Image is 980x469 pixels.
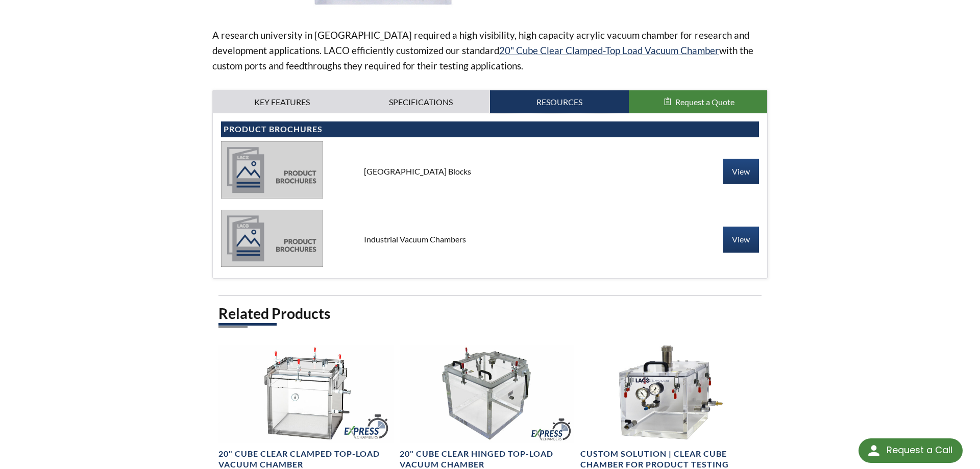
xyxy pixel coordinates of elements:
div: Request a Call [859,438,963,463]
div: [GEOGRAPHIC_DATA] Blocks [356,166,625,177]
a: Specifications [352,90,491,114]
span: Request a Quote [675,97,734,107]
a: View [723,159,759,184]
a: Resources [490,90,629,114]
button: Request a Quote [629,90,768,114]
img: product_brochures-81b49242bb8394b31c113ade466a77c846893fb1009a796a1a03a1a1c57cbc37.jpg [221,141,323,199]
a: 20" Cube Clear Clamped-Top Load Vacuum Chamber [499,44,719,56]
img: product_brochures-81b49242bb8394b31c113ade466a77c846893fb1009a796a1a03a1a1c57cbc37.jpg [221,210,323,267]
h2: Related Products [218,304,762,323]
a: View [723,227,759,252]
img: round button [866,442,882,459]
p: A research university in [GEOGRAPHIC_DATA] required a high visibility, high capacity acrylic vacu... [212,28,768,73]
h4: Product Brochures [224,124,756,135]
a: Key Features [213,90,352,114]
div: Industrial Vacuum Chambers [356,234,625,245]
div: Request a Call [887,438,952,462]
